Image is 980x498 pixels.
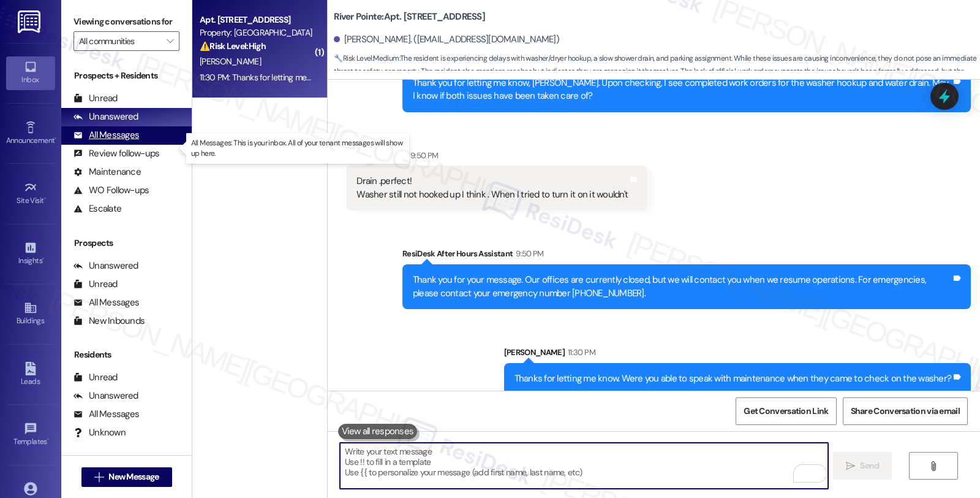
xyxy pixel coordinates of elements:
button: Share Conversation via email [843,397,968,425]
div: Prospects + Residents [61,69,192,82]
button: New Message [81,467,172,487]
p: All Messages: This is your inbox. All of your tenant messages will show up here. [191,138,404,159]
i:  [167,36,173,46]
div: Property: [GEOGRAPHIC_DATA] [200,26,313,39]
div: 11:30 PM: Thanks for letting me know. Were you able to speak with maintenance when they came to c... [200,72,633,83]
span: • [44,194,46,203]
div: 9:50 PM [513,247,543,260]
div: Unread [73,371,118,384]
span: • [42,255,44,263]
input: All communities [79,31,160,51]
div: 11:30 PM [565,346,595,359]
span: [PERSON_NAME] [200,56,261,67]
div: Unanswered [73,259,138,272]
div: [PERSON_NAME]. ([EMAIL_ADDRESS][DOMAIN_NAME]) [334,33,559,46]
div: All Messages [73,129,139,142]
div: Thank you for your message. Our offices are currently closed, but we will contact you when we res... [413,274,951,300]
span: Share Conversation via email [851,405,960,418]
button: Send [833,452,892,480]
div: Unread [73,278,118,291]
span: : The resident is experiencing delays with washer/dryer hookup, a slow shower drain, and parking ... [334,52,980,91]
i:  [929,461,938,471]
textarea: To enrich screen reader interactions, please activate Accessibility in Grammarly extension settings [340,443,827,489]
div: 9:50 PM [407,149,438,162]
div: Escalate [73,202,121,215]
i:  [94,472,104,482]
strong: ⚠️ Risk Level: High [200,40,266,52]
div: Unanswered [73,389,138,402]
span: • [55,134,56,143]
div: Maintenance [73,166,141,178]
a: Inbox [6,56,55,90]
div: [PERSON_NAME] [504,346,971,363]
span: • [47,435,49,444]
a: Insights • [6,237,55,270]
div: Unknown [73,426,126,439]
div: WO Follow-ups [73,184,149,197]
div: Unread [73,92,118,105]
span: Send [860,459,879,472]
div: Review follow-ups [73,147,159,160]
button: Get Conversation Link [736,397,836,425]
a: Site Visit • [6,177,55,210]
div: Thank you for letting me know, [PERSON_NAME]. Upon checking, I see completed work orders for the ... [413,77,951,103]
div: ResiDesk After Hours Assistant [402,247,971,264]
span: Get Conversation Link [744,405,828,418]
div: Thanks for letting me know. Were you able to speak with maintenance when they came to check on th... [514,372,952,385]
a: Buildings [6,297,55,331]
strong: 🔧 Risk Level: Medium [334,53,399,63]
div: Residents [61,348,192,361]
div: Drain .perfect! Washer still not hooked up I think . When I tried to turn it on it wouldn't [356,175,628,201]
label: Viewing conversations for [73,12,179,31]
div: All Messages [73,296,139,309]
div: Prospects [61,237,192,250]
i:  [846,461,855,471]
a: Leads [6,358,55,391]
img: ResiDesk Logo [18,10,43,33]
div: New Inbounds [73,315,145,328]
span: New Message [108,470,159,483]
a: Templates • [6,418,55,451]
b: River Pointe: Apt. [STREET_ADDRESS] [334,10,485,23]
div: All Messages [73,408,139,421]
div: [PERSON_NAME] [346,149,647,166]
div: Unanswered [73,110,138,123]
div: Apt. [STREET_ADDRESS] [200,13,313,26]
